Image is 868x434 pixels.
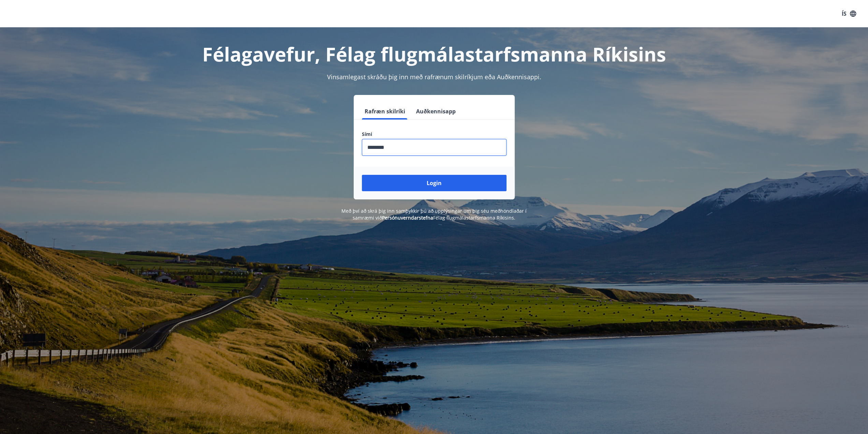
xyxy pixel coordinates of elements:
h1: Félagavefur, Félag flugmálastarfsmanna Ríkisins [197,41,672,67]
label: Sími [362,131,506,138]
button: Rafræn skilríki [362,103,408,120]
button: Auðkennisapp [413,103,458,120]
a: Persónuverndarstefna [382,214,433,221]
button: Login [362,175,506,191]
span: Með því að skrá þig inn samþykkir þú að upplýsingar um þig séu meðhöndlaðar í samræmi við Félag f... [341,208,527,221]
span: Vinsamlegast skráðu þig inn með rafrænum skilríkjum eða Auðkennisappi. [327,73,541,81]
button: ÍS [838,8,860,20]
